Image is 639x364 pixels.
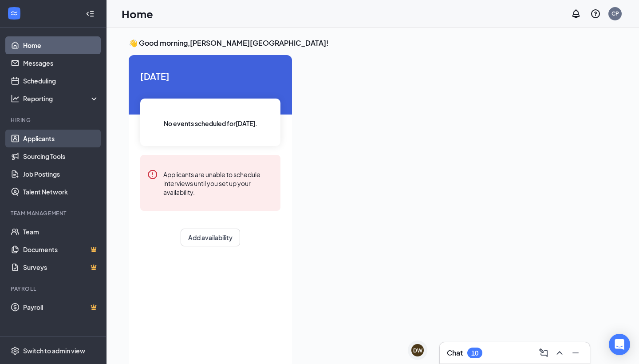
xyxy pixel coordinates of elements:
div: Hiring [11,116,97,124]
a: Scheduling [23,72,99,90]
svg: ChevronUp [554,348,565,358]
a: Sourcing Tools [23,147,99,165]
a: Job Postings [23,165,99,183]
div: Team Management [11,210,97,217]
div: 10 [471,349,478,357]
svg: ComposeMessage [538,348,549,358]
a: Messages [23,54,99,72]
button: ComposeMessage [536,346,551,360]
span: No events scheduled for [DATE] . [164,119,257,128]
svg: Error [147,169,158,180]
button: ChevronUp [552,346,567,360]
svg: Collapse [86,9,95,18]
a: SurveysCrown [23,258,99,276]
a: DocumentsCrown [23,241,99,258]
div: Open Intercom Messenger [609,334,630,355]
h1: Home [122,6,153,21]
svg: QuestionInfo [590,8,601,19]
h3: Chat [447,348,463,358]
a: Applicants [23,130,99,147]
h3: 👋 Good morning, [PERSON_NAME][GEOGRAPHIC_DATA] ! [129,38,617,48]
svg: WorkstreamLogo [10,9,19,18]
a: PayrollCrown [23,298,99,316]
a: Talent Network [23,183,99,201]
a: Team [23,223,99,241]
div: Reporting [23,94,99,103]
svg: Minimize [570,348,581,358]
button: Add availability [181,229,240,246]
div: DW [413,347,422,354]
a: Home [23,36,99,54]
div: Switch to admin view [23,346,85,355]
span: [DATE] [140,69,280,83]
div: Payroll [11,285,97,293]
svg: Notifications [571,8,581,19]
svg: Settings [11,346,20,355]
button: Minimize [568,346,583,360]
svg: Analysis [11,94,20,103]
div: Applicants are unable to schedule interviews until you set up your availability. [163,169,273,197]
div: CP [611,10,619,17]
